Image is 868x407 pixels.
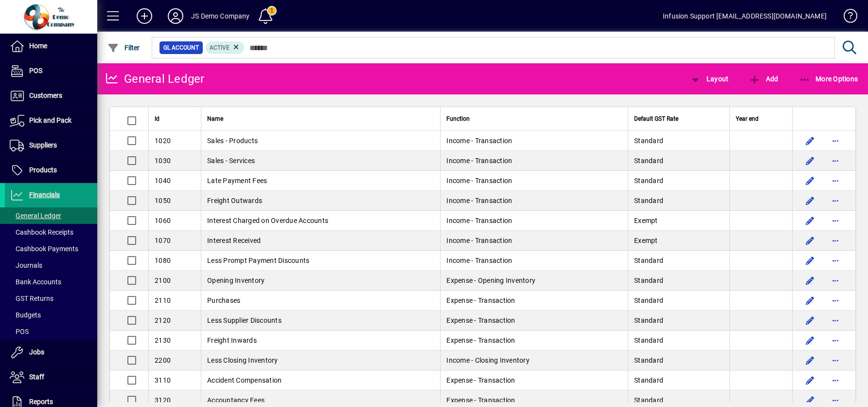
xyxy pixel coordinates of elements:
[207,237,261,244] span: Interest Received
[828,173,843,188] button: More options
[155,257,171,264] span: 1080
[828,133,843,148] button: More options
[802,273,818,288] button: Edit
[155,296,171,304] span: 2110
[10,278,61,286] span: Bank Accounts
[206,41,245,54] mat-chip: Activation Status: Active
[634,336,663,344] span: Standard
[5,109,97,133] a: Pick and Pack
[107,44,140,52] span: Filter
[828,313,843,328] button: More options
[802,193,818,208] button: Edit
[446,277,535,284] span: Expense - Opening Inventory
[155,137,171,145] span: 1020
[10,245,78,253] span: Cashbook Payments
[634,376,663,384] span: Standard
[634,316,663,324] span: Standard
[29,116,71,124] span: Pick and Pack
[207,257,309,264] span: Less Prompt Payment Discounts
[5,365,97,389] a: Staff
[10,295,53,302] span: GST Returns
[802,253,818,268] button: Edit
[802,313,818,328] button: Edit
[155,237,171,244] span: 1070
[799,75,858,83] span: More Options
[5,290,97,307] a: GST Returns
[802,372,818,388] button: Edit
[634,257,663,264] span: Standard
[29,348,44,356] span: Jobs
[5,307,97,323] a: Budgets
[10,228,73,236] span: Cashbook Receipts
[29,42,47,50] span: Home
[828,253,843,268] button: More options
[687,70,731,88] button: Layout
[802,133,818,148] button: Edit
[207,157,255,165] span: Sales - Services
[634,296,663,304] span: Standard
[446,356,530,364] span: Income - Closing Inventory
[105,71,205,87] div: General Ledger
[828,213,843,228] button: More options
[207,396,265,404] span: Accountancy Fees
[207,316,282,324] span: Less Supplier Discounts
[634,356,663,364] span: Standard
[29,67,42,74] span: POS
[155,197,171,204] span: 1050
[446,137,512,145] span: Income - Transaction
[207,177,267,185] span: Late Payment Fees
[29,92,62,99] span: Customers
[828,333,843,348] button: More options
[207,137,258,145] span: Sales - Products
[802,352,818,368] button: Edit
[129,7,160,25] button: Add
[105,39,142,56] button: Filter
[446,376,515,384] span: Expense - Transaction
[29,398,53,406] span: Reports
[29,166,57,174] span: Products
[634,197,663,204] span: Standard
[207,376,282,384] span: Accident Compensation
[802,153,818,168] button: Edit
[29,191,60,199] span: Financials
[210,44,230,51] span: Active
[29,373,44,381] span: Staff
[160,7,191,25] button: Profile
[802,333,818,348] button: Edit
[155,396,171,404] span: 3120
[155,376,171,384] span: 3110
[828,273,843,288] button: More options
[446,237,512,244] span: Income - Transaction
[446,296,515,304] span: Expense - Transaction
[446,217,512,224] span: Income - Transaction
[446,177,512,185] span: Income - Transaction
[155,157,171,165] span: 1030
[797,70,861,88] button: More Options
[207,113,223,124] span: Name
[155,316,171,324] span: 2120
[5,84,97,108] a: Customers
[155,177,171,185] span: 1040
[634,137,663,145] span: Standard
[5,257,97,274] a: Journals
[207,217,328,224] span: Interest Charged on Overdue Accounts
[736,113,759,124] span: Year end
[5,34,97,58] a: Home
[207,197,262,204] span: Freight Outwards
[10,212,61,220] span: General Ledger
[5,323,97,340] a: POS
[634,177,663,185] span: Standard
[446,113,470,124] span: Function
[155,113,195,124] div: Id
[802,233,818,248] button: Edit
[10,261,42,269] span: Journals
[679,70,739,88] app-page-header-button: View chart layout
[207,277,265,284] span: Opening Inventory
[746,70,780,88] button: Add
[155,336,171,344] span: 2130
[10,311,41,319] span: Budgets
[802,293,818,308] button: Edit
[5,224,97,240] a: Cashbook Receipts
[163,43,199,53] span: GL Account
[10,328,29,335] span: POS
